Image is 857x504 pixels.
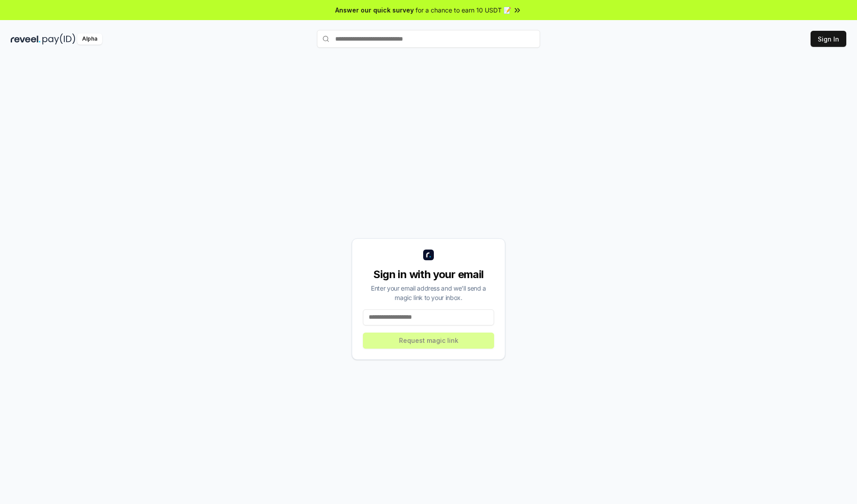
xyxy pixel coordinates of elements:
img: reveel_dark [11,33,41,45]
div: Alpha [77,33,102,45]
img: pay_id [42,33,75,45]
span: Answer our quick survey [335,5,414,15]
div: Sign in with your email [363,267,494,282]
button: Sign In [811,31,846,47]
img: logo_small [423,250,434,260]
span: for a chance to earn 10 USDT 📝 [416,5,511,15]
div: Enter your email address and we’ll send a magic link to your inbox. [363,283,494,302]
